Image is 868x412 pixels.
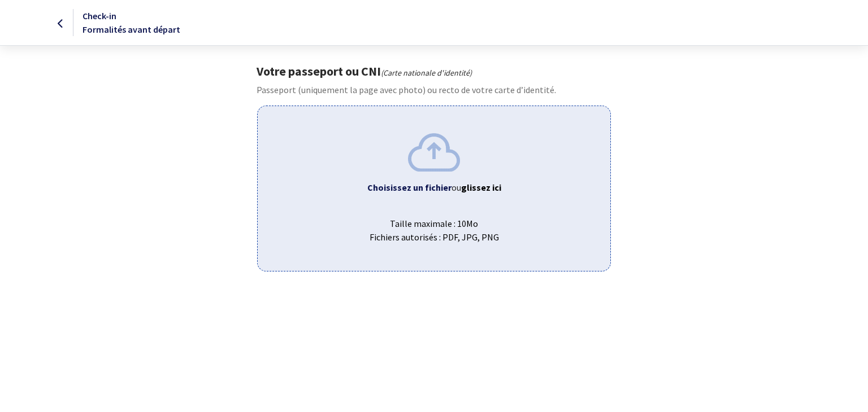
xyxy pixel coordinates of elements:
[408,133,460,171] img: upload.png
[257,83,611,97] p: Passeport (uniquement la page avec photo) ou recto de votre carte d’identité.
[267,208,601,244] span: Taille maximale : 10Mo Fichiers autorisés : PDF, JPG, PNG
[83,10,180,35] span: Check-in Formalités avant départ
[367,182,452,193] b: Choisissez un fichier
[461,182,501,193] b: glissez ici
[257,64,611,78] h1: Votre passeport ou CNI
[381,68,472,78] i: (Carte nationale d'identité)
[452,182,501,193] span: ou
